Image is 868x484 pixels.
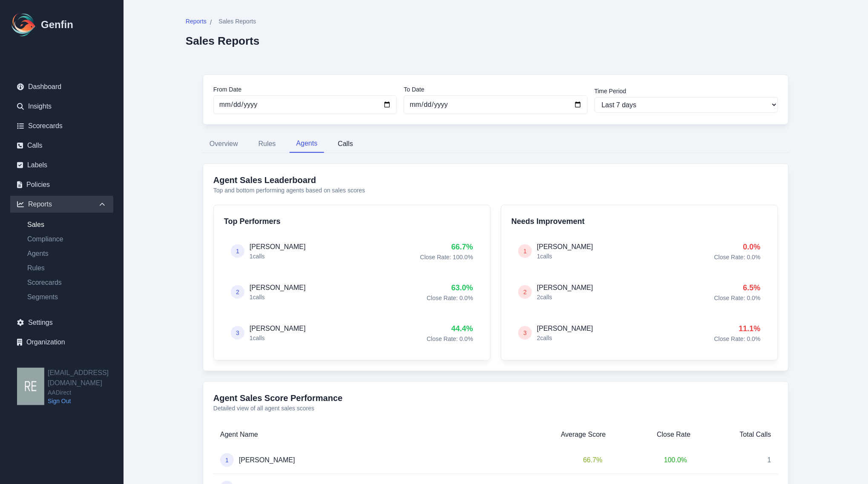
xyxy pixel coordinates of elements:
[20,278,113,288] a: Scorecards
[10,78,113,95] a: Dashboard
[595,87,778,95] label: Time Period
[537,283,593,293] h5: [PERSON_NAME]
[20,234,113,244] a: Compliance
[427,335,473,343] p: Close Rate: 0.0 %
[20,220,113,230] a: Sales
[218,17,256,26] span: Sales Reports
[10,157,113,174] a: Labels
[537,293,593,301] p: 2 calls
[523,288,527,296] span: 2
[48,397,124,405] a: Sign Out
[252,135,283,153] button: Rules
[213,404,778,412] p: Detailed view of all agent sales scores
[41,18,73,32] h1: Genfin
[10,334,113,351] a: Organization
[714,335,761,343] p: Close Rate: 0.0 %
[427,282,473,294] p: 63.0 %
[613,423,698,447] th: Close Rate
[213,186,778,195] p: Top and bottom performing agents based on sales scores
[213,85,397,94] label: From Date
[203,135,245,153] button: Overview
[714,241,761,253] p: 0.0 %
[10,98,113,115] a: Insights
[714,282,761,294] p: 6.5 %
[225,456,229,464] span: 1
[20,292,113,302] a: Segments
[10,176,113,193] a: Policies
[20,263,113,273] a: Rules
[48,388,124,397] span: AADirect
[661,453,690,467] span: 100.0 %
[427,323,473,335] p: 44.4 %
[698,423,778,447] th: Total Calls
[714,253,761,261] p: Close Rate: 0.0 %
[512,215,767,227] h4: Needs Improvement
[236,329,239,337] span: 3
[186,17,207,28] a: Reports
[250,252,306,261] p: 1 calls
[537,324,593,334] h5: [PERSON_NAME]
[714,294,761,302] p: Close Rate: 0.0 %
[331,135,360,153] button: Calls
[213,423,508,447] th: Agent Name
[186,17,207,26] span: Reports
[210,17,212,28] span: /
[10,196,113,213] div: Reports
[10,11,37,38] img: Logo
[523,247,527,255] span: 1
[523,329,527,337] span: 3
[767,456,771,464] span: 1
[186,34,259,47] h2: Sales Reports
[213,392,778,404] h3: Agent Sales Score Performance
[250,293,306,301] p: 1 calls
[17,368,44,405] img: resqueda@aadirect.com
[537,242,593,252] h5: [PERSON_NAME]
[250,324,306,334] h5: [PERSON_NAME]
[537,334,593,342] p: 2 calls
[420,253,473,261] p: Close Rate: 100.0 %
[20,249,113,259] a: Agents
[427,294,473,302] p: Close Rate: 0.0 %
[224,215,480,227] h4: Top Performers
[48,368,124,388] h2: [EMAIL_ADDRESS][DOMAIN_NAME]
[420,241,473,253] p: 66.7 %
[508,423,613,447] th: Average Score
[250,242,306,252] h5: [PERSON_NAME]
[404,85,587,94] label: To Date
[239,455,295,465] span: [PERSON_NAME]
[236,247,239,255] span: 1
[290,135,325,153] button: Agents
[714,323,761,335] p: 11.1 %
[10,314,113,331] a: Settings
[580,453,606,467] span: 66.7 %
[236,288,239,296] span: 2
[537,252,593,261] p: 1 calls
[250,334,306,342] p: 1 calls
[213,174,778,186] h3: Agent Sales Leaderboard
[10,137,113,154] a: Calls
[10,117,113,135] a: Scorecards
[250,283,306,293] h5: [PERSON_NAME]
